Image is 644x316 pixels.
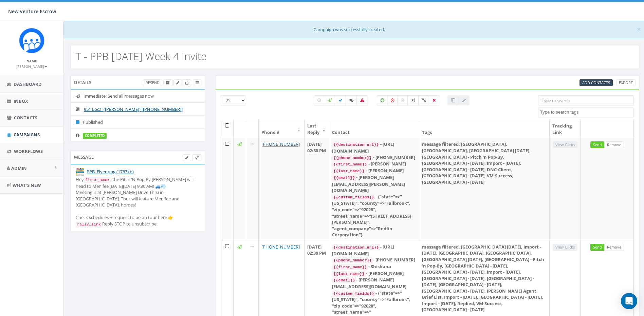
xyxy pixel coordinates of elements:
div: - [URL][DOMAIN_NAME] [332,141,416,154]
span: Campaigns [14,132,40,138]
span: Edit Campaign Body [185,155,188,160]
code: {{last_name}} [332,271,366,277]
span: Edit Campaign Title [176,80,179,85]
a: 951 Local ([PERSON_NAME]) [[PHONE_NUMBER]] [84,106,183,112]
a: Add Contacts [579,79,613,86]
div: - [PERSON_NAME][EMAIL_ADDRESS][PERSON_NAME][DOMAIN_NAME] [332,174,416,194]
label: Removed [429,95,439,105]
div: - {"state"=>"[US_STATE]", "county"=>"Fallbrook", "zip_code"=>"92028", "street_name"=>"[STREET_ADD... [332,194,416,238]
label: Mixed [407,95,419,105]
div: Message [70,150,205,164]
span: Contacts [14,115,37,121]
div: - [PERSON_NAME][EMAIL_ADDRESS][DOMAIN_NAME] [332,277,416,290]
code: {{destination_url}} [332,142,380,148]
a: [PHONE_NUMBER] [261,244,300,250]
th: Last Reply: activate to sort column ascending [305,120,330,138]
th: Tracking Link [550,120,581,138]
label: Link Clicked [418,95,429,105]
code: {{email}} [332,277,356,283]
span: Add Contacts [582,80,610,85]
a: [PERSON_NAME] [16,63,47,69]
i: Immediate: Send all messages now [76,94,84,98]
label: Neutral [397,95,408,105]
a: Remove [604,141,624,149]
span: Admin [11,165,27,171]
label: Pending [314,95,325,105]
span: View Campaign Delivery Statistics [196,80,199,85]
div: - [URL][DOMAIN_NAME] [332,244,416,257]
div: - [PERSON_NAME] [332,161,416,167]
label: Replied [346,95,357,105]
small: Name [26,59,37,63]
code: {{last_name}} [332,168,366,174]
th: Phone #: activate to sort column ascending [259,120,305,138]
label: Negative [387,95,398,105]
span: CSV files only [582,80,610,85]
span: Workflows [14,148,43,154]
td: [DATE] 02:30 PM [305,138,330,240]
a: Remove [604,244,624,251]
span: Clone Campaign [185,80,188,85]
code: {{destination_url}} [332,244,380,251]
code: rally_link [76,221,102,228]
span: Send Test Message [195,155,199,160]
textarea: Search [540,109,633,115]
label: Delivered [335,95,346,105]
div: Hey , the Pitch ’N Pop By [PERSON_NAME] will head to Menifee [DATE][DATE] 9:30 AM! 🚙💨 Meeting is ... [76,176,200,228]
div: Details [70,76,205,89]
img: Rally_Corp_Icon_1.png [19,28,44,53]
a: [PHONE_NUMBER] [261,141,300,147]
span: Inbox [14,98,28,104]
label: Sending [324,95,335,105]
div: - [PERSON_NAME] [332,270,416,277]
div: - [PERSON_NAME] [332,167,416,174]
th: Contact [329,120,419,138]
a: Send [590,141,605,149]
li: Published [71,115,205,129]
span: New Venture Escrow [8,8,56,15]
div: - [PHONE_NUMBER] [332,154,416,161]
div: - Shishana [332,263,416,270]
code: {{phone_number}} [332,155,373,161]
code: first_name [84,177,110,183]
code: {{phone_number}} [332,257,373,263]
i: Published [76,120,83,124]
div: Open Intercom Messenger [621,293,637,309]
label: Bounced [356,95,368,105]
a: Send [590,244,605,251]
code: {{email}} [332,175,356,181]
span: Dashboard [14,81,42,87]
input: Type to search [538,95,634,105]
button: Close [637,26,641,33]
li: Immediate: Send all messages now [71,90,205,103]
code: {{first_name}} [332,264,368,270]
label: completed [83,133,107,139]
a: PPB_Flyer.png (1767kb) [87,169,134,175]
th: Tags [419,120,550,138]
label: Positive [377,95,388,105]
span: What's New [13,182,41,188]
td: message filtered, [GEOGRAPHIC_DATA], [GEOGRAPHIC_DATA], [GEOGRAPHIC_DATA] [DATE], [GEOGRAPHIC_DAT... [419,138,550,240]
code: {{custom_fields}} [332,291,375,297]
code: {{first_name}} [332,161,368,167]
code: {{custom_fields}} [332,194,375,200]
h2: T - PPB [DATE] Week 4 Invite [76,51,206,62]
a: Export [616,79,636,86]
span: × [637,24,641,34]
a: Resend [143,79,162,86]
div: - [PHONE_NUMBER] [332,257,416,263]
small: [PERSON_NAME] [16,64,47,69]
span: Archive Campaign [166,80,170,85]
